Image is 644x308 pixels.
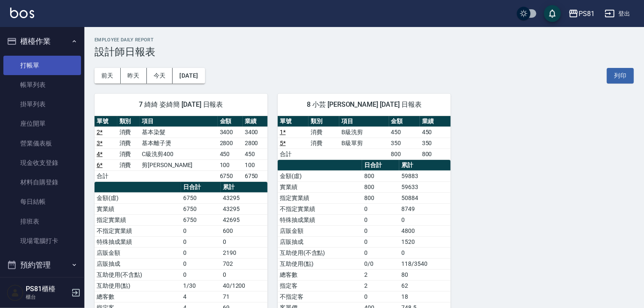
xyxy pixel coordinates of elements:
td: 118/3540 [399,258,451,269]
td: 350 [420,138,451,149]
button: 報表及分析 [3,276,81,298]
td: 2800 [243,138,268,149]
p: 櫃台 [26,293,69,301]
a: 現場電腦打卡 [3,231,81,251]
td: 800 [362,170,399,181]
td: 消費 [117,159,140,170]
th: 金額 [218,116,243,127]
span: 8 小芸 [PERSON_NAME] [DATE] 日報表 [288,100,441,109]
td: 800 [362,192,399,203]
td: 50884 [399,192,451,203]
button: save [544,5,561,22]
td: 4 [181,291,221,302]
td: 特殊抽成業績 [95,236,181,247]
td: 總客數 [278,269,362,280]
td: 18 [399,291,451,302]
th: 項目 [339,116,389,127]
td: 0 [362,214,399,225]
td: 指定實業績 [278,192,362,203]
td: 0 [221,236,268,247]
table: a dense table [278,116,451,160]
img: Logo [10,8,34,18]
th: 單號 [278,116,308,127]
span: 7 綺綺 姿綺簡 [DATE] 日報表 [105,100,257,109]
td: 合計 [95,170,117,181]
td: 6750 [218,170,243,181]
div: PS81 [579,8,595,19]
td: 4800 [399,225,451,236]
th: 類別 [117,116,140,127]
td: 金額(虛) [278,170,362,181]
td: 800 [389,149,420,159]
td: 3400 [243,127,268,138]
table: a dense table [95,116,268,182]
td: 店販金額 [95,247,181,258]
td: 0/0 [362,258,399,269]
a: 每日結帳 [3,192,81,211]
td: 100 [218,159,243,170]
td: 不指定客 [278,291,362,302]
img: Person [7,284,24,301]
td: 0 [181,269,221,280]
td: 1/30 [181,280,221,291]
td: 450 [389,127,420,138]
td: 6750 [181,203,221,214]
td: 消費 [117,149,140,159]
td: 3400 [218,127,243,138]
th: 業績 [243,116,268,127]
a: 材料自購登錄 [3,173,81,192]
td: 不指定實業績 [278,203,362,214]
td: 6750 [181,214,221,225]
button: 昨天 [121,68,147,84]
td: 0 [181,225,221,236]
td: 100 [243,159,268,170]
td: 0 [181,236,221,247]
td: 消費 [308,127,339,138]
td: 0 [181,247,221,258]
a: 現金收支登錄 [3,153,81,173]
td: 消費 [117,138,140,149]
td: 62 [399,280,451,291]
button: 櫃檯作業 [3,30,81,52]
th: 業績 [420,116,451,127]
button: [DATE] [173,68,205,84]
td: 店販抽成 [95,258,181,269]
td: 71 [221,291,268,302]
td: 消費 [308,138,339,149]
td: 實業績 [95,203,181,214]
a: 帳單列表 [3,75,81,95]
td: 合計 [278,149,308,159]
td: 互助使用(點) [95,280,181,291]
th: 累計 [221,182,268,193]
th: 單號 [95,116,117,127]
td: 1520 [399,236,451,247]
td: 不指定實業績 [95,225,181,236]
td: 指定實業績 [95,214,181,225]
td: 互助使用(不含點) [278,247,362,258]
td: 剪[PERSON_NAME] [140,159,217,170]
th: 金額 [389,116,420,127]
td: 350 [389,138,420,149]
th: 日合計 [181,182,221,193]
h5: PS81櫃檯 [26,285,69,293]
td: 0 [221,269,268,280]
button: 前天 [95,68,121,84]
td: 450 [243,149,268,159]
td: 0 [362,225,399,236]
a: 座位開單 [3,114,81,133]
button: 今天 [147,68,173,84]
a: 掛單列表 [3,95,81,114]
a: 營業儀表板 [3,134,81,153]
td: 800 [362,181,399,192]
td: 特殊抽成業績 [278,214,362,225]
td: 店販抽成 [278,236,362,247]
td: B級洗剪 [339,127,389,138]
td: 40/1200 [221,280,268,291]
td: 0 [362,203,399,214]
th: 類別 [308,116,339,127]
td: 600 [221,225,268,236]
td: 0 [362,236,399,247]
td: 消費 [117,127,140,138]
td: C級洗剪400 [140,149,217,159]
td: 0 [362,247,399,258]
